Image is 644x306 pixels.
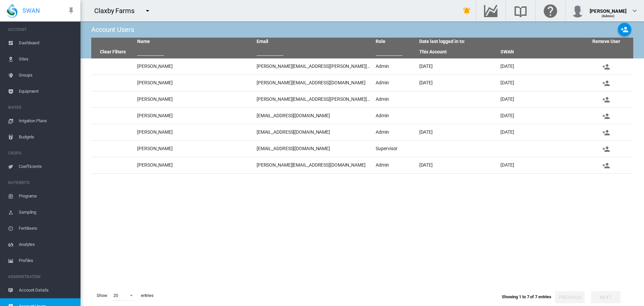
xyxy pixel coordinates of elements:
[571,4,584,17] img: profile.jpg
[373,75,416,91] td: Admin
[513,7,529,15] md-icon: Search the knowledge base
[602,145,610,153] md-icon: icon-account-remove
[590,5,627,12] div: [PERSON_NAME]
[591,110,621,122] button: Remove user from this account
[8,24,75,35] span: ACCOUNT
[602,112,610,120] md-icon: icon-account-remove
[8,148,75,159] span: CROPS
[591,60,621,73] button: Remove user from this account
[498,157,579,173] td: [DATE]
[376,39,385,44] a: Role
[498,124,579,140] td: [DATE]
[502,294,551,299] span: Showing 1 to 7 of 7 entries
[621,26,629,34] md-icon: icon-account-plus
[602,162,610,170] md-icon: icon-account-remove
[135,108,254,124] td: [PERSON_NAME]
[257,39,269,44] a: Email
[8,271,75,282] span: ADMINISTRATION
[373,157,416,173] td: Admin
[591,93,621,105] button: Remove user from this account
[591,291,621,303] button: Next
[91,25,134,34] div: Account Users
[373,124,416,140] td: Admin
[113,293,118,298] div: 20
[373,58,416,75] td: Admin
[591,126,621,138] button: Remove user from this account
[417,38,579,46] th: Date last logged in to:
[254,141,373,157] td: [EMAIL_ADDRESS][DOMAIN_NAME]
[498,108,579,124] td: [DATE]
[19,204,75,220] span: Sampling
[373,91,416,107] td: Admin
[138,290,156,301] span: entries
[19,188,75,204] span: Programs
[417,58,498,75] td: [DATE]
[22,6,40,15] span: SWAN
[135,75,254,91] td: [PERSON_NAME]
[460,4,474,17] button: icon-bell-ring
[135,58,254,75] td: [PERSON_NAME]
[19,83,75,99] span: Equipment
[135,157,254,173] td: [PERSON_NAME]
[19,220,75,236] span: Fertilisers
[602,96,610,104] md-icon: icon-account-remove
[463,7,471,15] md-icon: icon-bell-ring
[254,157,373,173] td: [PERSON_NAME][EMAIL_ADDRESS][DOMAIN_NAME]
[19,129,75,145] span: Budgets
[500,49,514,54] a: SWAN
[137,39,150,44] a: Name
[602,14,615,18] span: (Admin)
[555,291,585,303] button: Previous
[19,253,75,269] span: Profiles
[602,79,610,87] md-icon: icon-account-remove
[135,124,254,140] td: [PERSON_NAME]
[254,75,373,91] td: [PERSON_NAME][EMAIL_ADDRESS][DOMAIN_NAME]
[94,6,141,15] div: Claxby Farms
[373,108,416,124] td: Admin
[254,58,373,75] td: [PERSON_NAME][EMAIL_ADDRESS][PERSON_NAME][DOMAIN_NAME]
[19,282,75,298] span: Account Details
[579,38,633,46] th: Remove User
[91,91,633,108] tr: [PERSON_NAME] [PERSON_NAME][EMAIL_ADDRESS][PERSON_NAME][DOMAIN_NAME] Admin [DATE] Remove user fro...
[8,177,75,188] span: NUTRIENTS
[602,63,610,71] md-icon: icon-account-remove
[19,236,75,253] span: Analytes
[19,67,75,83] span: Groups
[100,49,126,54] a: Clear Filters
[254,124,373,140] td: [EMAIL_ADDRESS][DOMAIN_NAME]
[7,4,17,18] img: SWAN-Landscape-Logo-Colour-drop.png
[91,157,633,174] tr: [PERSON_NAME] [PERSON_NAME][EMAIL_ADDRESS][DOMAIN_NAME] Admin [DATE] [DATE] Remove user from this...
[91,124,633,141] tr: [PERSON_NAME] [EMAIL_ADDRESS][DOMAIN_NAME] Admin [DATE] [DATE] Remove user from this account
[8,102,75,113] span: WATER
[631,7,639,15] md-icon: icon-chevron-down
[91,75,633,91] tr: [PERSON_NAME] [PERSON_NAME][EMAIL_ADDRESS][DOMAIN_NAME] Admin [DATE] [DATE] Remove user from this...
[254,91,373,107] td: [PERSON_NAME][EMAIL_ADDRESS][PERSON_NAME][DOMAIN_NAME]
[94,290,110,301] span: Show
[135,91,254,107] td: [PERSON_NAME]
[417,75,498,91] td: [DATE]
[19,159,75,175] span: Coefficients
[419,49,447,54] a: This Account
[141,4,154,17] button: icon-menu-down
[498,91,579,107] td: [DATE]
[498,75,579,91] td: [DATE]
[542,7,558,15] md-icon: Click here for help
[91,108,633,124] tr: [PERSON_NAME] [EMAIL_ADDRESS][DOMAIN_NAME] Admin [DATE] Remove user from this account
[19,113,75,129] span: Irrigation Plans
[254,108,373,124] td: [EMAIL_ADDRESS][DOMAIN_NAME]
[135,141,254,157] td: [PERSON_NAME]
[19,51,75,67] span: Sites
[91,141,633,157] tr: [PERSON_NAME] [EMAIL_ADDRESS][DOMAIN_NAME] Supervisor Remove user from this account
[591,143,621,155] button: Remove user from this account
[618,23,631,36] button: Add new user to this account
[591,159,621,171] button: Remove user from this account
[144,7,152,15] md-icon: icon-menu-down
[602,129,610,137] md-icon: icon-account-remove
[67,7,75,15] md-icon: icon-pin
[91,58,633,75] tr: [PERSON_NAME] [PERSON_NAME][EMAIL_ADDRESS][PERSON_NAME][DOMAIN_NAME] Admin [DATE] [DATE] Remove u...
[373,141,416,157] td: Supervisor
[483,7,499,15] md-icon: Go to the Data Hub
[417,157,498,173] td: [DATE]
[417,124,498,140] td: [DATE]
[591,77,621,89] button: Remove user from this account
